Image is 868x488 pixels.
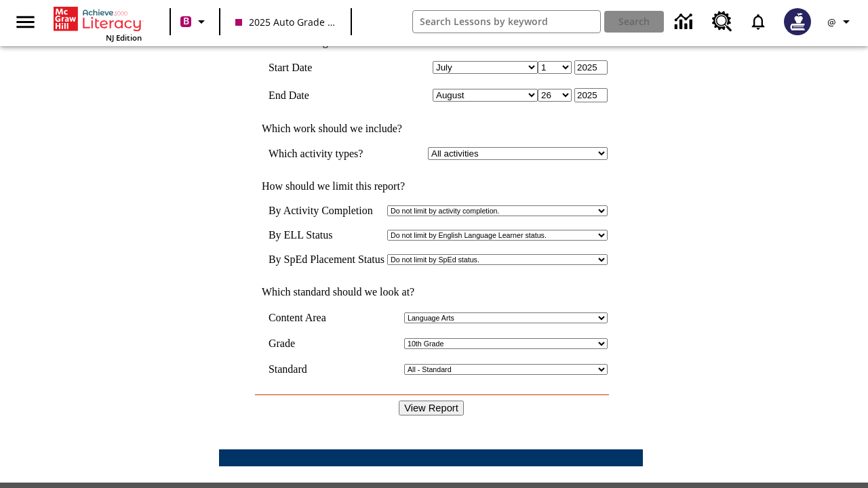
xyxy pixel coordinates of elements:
[413,11,600,33] input: search field
[235,15,336,29] span: 2025 Auto Grade 10
[255,180,608,192] td: How should we limit this report?
[704,3,741,40] a: Resource Center, Will open in new tab
[741,4,776,39] a: Notifications
[255,286,608,298] td: Which standard should we look at?
[269,253,384,266] td: By SpEd Placement Status
[269,88,382,102] td: End Date
[784,8,811,35] img: Avatar
[776,4,819,39] button: Select a new avatar
[819,9,863,34] button: Profile/Settings
[269,229,384,241] td: By ELL Status
[827,15,836,29] span: @
[183,13,189,30] span: B
[269,147,382,160] td: Which activity types?
[5,2,45,42] button: Open side menu
[667,3,704,41] a: Data Center
[255,123,608,135] td: Which work should we include?
[106,33,142,43] span: NJ Edition
[269,312,343,324] td: Content Area
[269,338,307,350] td: Grade
[269,60,382,75] td: Start Date
[269,205,384,217] td: By Activity Completion
[399,401,464,415] input: View Report
[269,363,323,375] td: Standard
[175,9,215,34] button: Boost Class color is violet red. Change class color
[54,4,142,43] div: Home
